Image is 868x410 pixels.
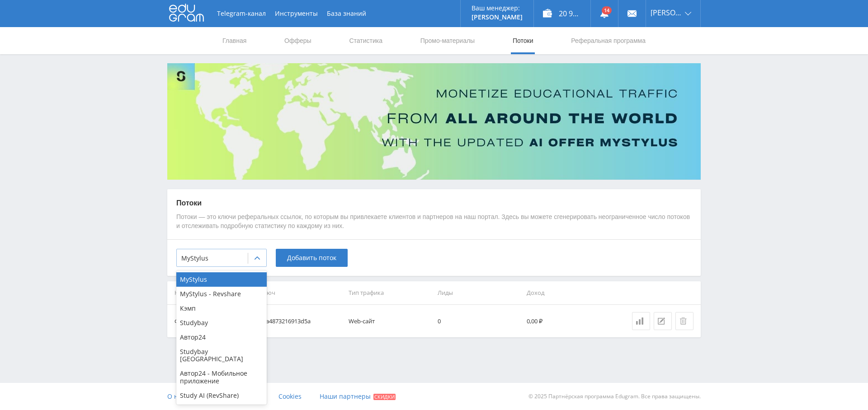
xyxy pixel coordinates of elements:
a: Промо-материалы [420,27,476,54]
div: MyStylus - Revshare [176,287,267,301]
td: 0,00 ₽ [523,305,612,337]
img: Banner [167,63,701,180]
td: Web-сайт [345,305,434,337]
td: 2ca4873216913d5a [256,305,345,337]
th: Тип трафика [345,281,434,304]
a: Офферы [283,27,312,54]
a: Главная [222,27,247,54]
span: Наши партнеры [320,392,371,401]
div: MyStylus [176,272,267,287]
a: Реферальная программа [570,27,646,54]
th: Ключ [256,281,345,304]
span: [PERSON_NAME] [651,9,682,16]
td: 0 [434,305,523,337]
div: Study AI (RevShare) [176,388,267,403]
button: Добавить поток [276,249,348,267]
button: Редактировать [654,312,672,330]
div: Автор24 [176,330,267,345]
div: Кэмп [176,301,267,316]
button: Удалить [675,312,693,330]
p: Потоки [176,198,692,208]
th: Название [167,281,256,304]
div: Studybay [GEOGRAPHIC_DATA] [176,345,267,366]
span: Добавить поток [287,254,336,261]
a: Статистика [348,27,383,54]
div: © 2025 Партнёрская программа Edugram. Все права защищены. [439,383,701,410]
a: Cookies [278,383,302,410]
th: Лиды [434,281,523,304]
a: О нас [167,383,185,410]
div: Автор24 - Мобильное приложение [176,366,267,388]
th: Доход [523,281,612,304]
div: default [175,316,193,326]
p: [PERSON_NAME] [472,14,523,21]
a: Потоки [512,27,534,54]
span: Скидки [373,394,396,400]
p: Потоки — это ключи реферальных ссылок, по которым вы привлекаете клиентов и партнеров на наш порт... [176,213,692,230]
a: Наши партнеры Скидки [320,383,396,410]
a: Статистика [632,312,650,330]
p: Ваш менеджер: [472,5,523,12]
span: Cookies [278,392,302,401]
div: Studybay [176,316,267,330]
span: О нас [167,392,185,401]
